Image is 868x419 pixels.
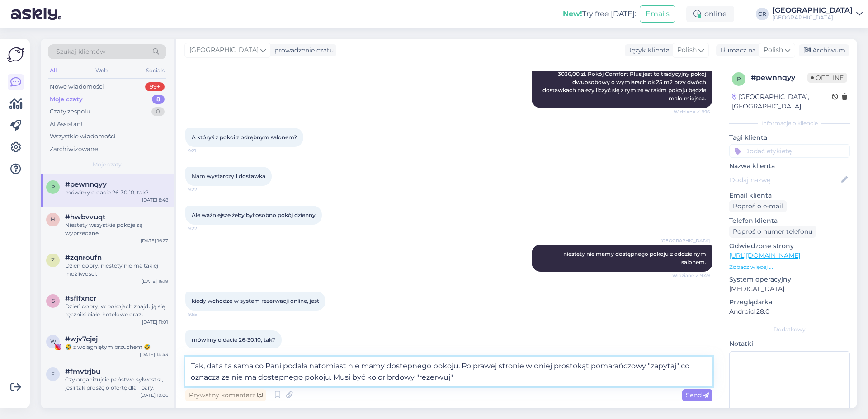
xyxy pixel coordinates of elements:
div: Socials [144,65,166,76]
p: System operacyjny [729,275,850,284]
button: Emails [640,5,675,23]
div: Wszystkie wiadomości [50,132,116,141]
div: Dzień dobry, niestety nie ma takiej możliwości. [65,262,168,278]
div: AI Assistant [50,120,83,129]
span: A któryś z pokoi z odrębnym salonem? [192,134,297,141]
div: [DATE] 14:43 [140,351,168,358]
div: Web [94,65,109,76]
div: Dodatkowy [729,325,850,334]
div: Prywatny komentarz [185,389,266,401]
span: Widziane ✓ 9:49 [672,272,710,279]
div: Czaty zespołu [50,107,90,116]
div: Archiwum [799,44,849,56]
input: Dodać etykietę [729,144,850,158]
div: 0 [151,107,165,116]
span: Przepraszam za niedopatrzenie, z dwójką dzieci lat 9 to 3036,00 zł. Pokój Comfort Plus jest to tr... [542,62,708,102]
div: prowadzenie czatu [271,46,334,55]
span: 9:21 [188,147,222,154]
span: #sflfxncr [65,294,96,302]
span: Nam wystarczy 1 dostawka [192,173,265,179]
a: [URL][DOMAIN_NAME] [729,251,800,259]
div: Moje czaty [50,95,83,104]
span: #wjv7cjej [65,335,98,343]
span: w [50,338,56,345]
p: Notatki [729,339,850,348]
div: [GEOGRAPHIC_DATA] [772,14,853,21]
span: #hwbvvuqt [65,213,105,221]
span: [GEOGRAPHIC_DATA] [189,45,259,55]
div: 8 [152,95,165,104]
div: Tłumacz na [716,46,756,55]
span: #fmvtrjbu [65,367,100,376]
div: # pewnnqyy [751,72,807,83]
span: Polish [764,45,783,55]
span: s [52,297,55,304]
span: Ale ważniejsze żeby był osobno pokój dzienny [192,212,316,218]
p: Zobacz więcej ... [729,263,850,271]
div: Niestety wszystkie pokoje są wyprzedane. [65,221,168,237]
a: [GEOGRAPHIC_DATA][GEOGRAPHIC_DATA] [772,7,863,21]
span: #pewnnqyy [65,180,107,188]
p: Telefon klienta [729,216,850,226]
div: Zarchiwizowane [50,145,98,154]
span: Offline [807,73,847,83]
div: Try free [DATE]: [563,9,636,19]
span: [GEOGRAPHIC_DATA] [660,237,710,244]
span: h [51,216,55,223]
span: kiedy wchodzę w system rezerwacji online, jest [192,297,319,304]
b: New! [563,9,582,18]
span: Widziane ✓ 9:16 [674,108,710,115]
span: #zqnroufn [65,254,102,262]
span: Polish [677,45,697,55]
div: Poproś o numer telefonu [729,226,816,238]
p: Nazwa klienta [729,161,850,171]
span: p [51,184,55,190]
p: Tagi klienta [729,133,850,142]
div: 🤣 z wciągniętym brzuchem 🤣 [65,343,168,351]
span: niestety nie mamy dostępnego pokoju z oddzielnym salonem. [563,250,708,265]
div: [GEOGRAPHIC_DATA] [772,7,853,14]
div: 99+ [145,82,165,91]
div: CR [756,8,769,20]
div: Informacje o kliencie [729,119,850,127]
div: Poproś o e-mail [729,200,787,212]
p: [MEDICAL_DATA] [729,284,850,294]
div: [DATE] 8:48 [142,197,168,203]
span: 9:55 [188,311,222,318]
span: z [51,257,55,264]
span: Send [686,391,709,399]
div: All [48,65,58,76]
div: Nowe wiadomości [50,82,104,91]
div: [DATE] 16:19 [142,278,168,285]
p: Przeglądarka [729,297,850,307]
p: Odwiedzone strony [729,241,850,251]
div: [DATE] 19:06 [140,392,168,399]
div: Język Klienta [625,46,670,55]
span: p [737,75,741,82]
textarea: Tak, data ta sama co Pani podała natomiast nie mamy dostepnego pokoju. Po prawej stronie widniej ... [185,357,712,386]
div: Dzień dobry, w pokojach znajdują się ręczniki białe-hotelowe oraz niebieskie-basenowe. [65,302,168,319]
input: Dodaj nazwę [730,175,840,185]
span: mówimy o dacie 26-30.10, tak? [192,336,275,343]
div: Czy organizujcie państwo sylwestra, jeśli tak proszę o ofertę dla 1 pary. [65,376,168,392]
div: [DATE] 16:27 [141,237,168,244]
p: Email klienta [729,191,850,200]
div: [GEOGRAPHIC_DATA], [GEOGRAPHIC_DATA] [732,92,832,111]
div: online [686,6,734,22]
div: [DATE] 11:01 [142,319,168,325]
span: 9:22 [188,186,222,193]
span: f [51,371,55,377]
p: Android 28.0 [729,307,850,316]
span: Moje czaty [93,160,122,169]
div: mówimy o dacie 26-30.10, tak? [65,188,168,197]
span: 9:22 [188,225,222,232]
img: Askly Logo [7,46,24,63]
span: Szukaj klientów [56,47,105,56]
